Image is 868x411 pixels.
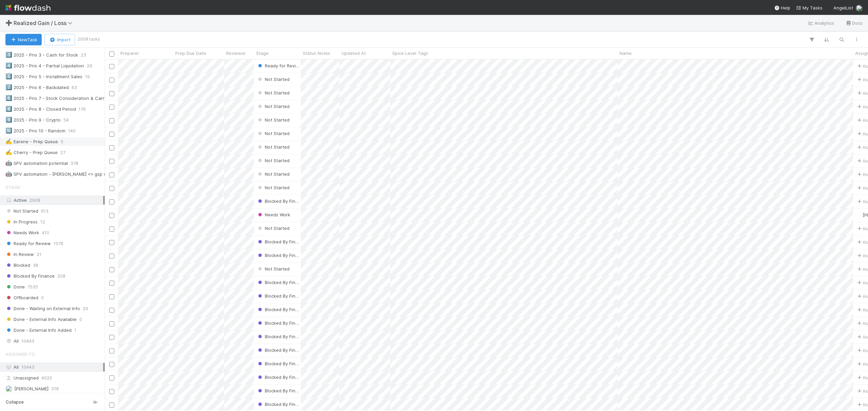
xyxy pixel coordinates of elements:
img: logo-inverted-e16ddd16eac7371096b0.svg [5,2,51,14]
div: Blocked By Finance [257,238,301,245]
div: Not Started [257,76,290,83]
div: Ready for Review [257,62,301,69]
input: Toggle Row Selected [109,118,114,123]
span: Blocked By Finance [257,402,306,407]
span: Not Started [257,158,290,163]
span: 4️⃣ [5,63,12,68]
span: Ready for Review [257,63,302,68]
div: SPV automation potential [5,159,68,168]
input: Toggle Row Selected [109,267,114,272]
a: My Tasks [796,4,823,11]
div: Blocked By Finance [257,198,301,204]
div: 2025 - Prio 5 - Installment Sales [5,72,82,81]
div: Unassigned [5,374,103,382]
div: Blocked By Finance [257,252,301,259]
span: 63 [72,83,77,92]
span: Prep Due Date [175,50,206,57]
a: Analytics [808,19,834,27]
div: Not Started [257,184,290,191]
div: Not Started [257,157,290,164]
span: In Review [5,250,34,259]
div: 2025 - Prio 6 - Backdated [5,83,69,92]
span: 5️⃣ [5,73,12,79]
span: Blocked By Finance [257,334,306,339]
span: 23 [81,51,86,59]
span: Blocked By Finance [5,272,55,280]
span: Blocked By Finance [257,347,306,353]
span: My Tasks [796,5,823,10]
span: Blocked By Finance [257,198,306,204]
input: Toggle Row Selected [109,362,114,367]
span: 410 [42,229,49,237]
span: [PERSON_NAME] [14,386,48,391]
input: Toggle Row Selected [109,199,114,204]
div: Needs Work [257,211,290,218]
span: Not Started [257,117,290,123]
span: Blocked By Finance [257,307,306,312]
span: Stage [256,50,269,57]
input: Toggle Row Selected [109,321,114,326]
input: Toggle Row Selected [109,294,114,299]
div: Not Started [257,171,290,177]
input: Toggle Row Selected [109,403,114,408]
input: Toggle Row Selected [109,172,114,177]
span: Assigned To [5,347,35,361]
input: Toggle Row Selected [109,91,114,96]
span: In Progress [5,218,38,226]
span: Not Started [257,131,290,136]
input: Toggle Row Selected [109,159,114,164]
div: Blocked By Finance [257,306,301,313]
span: Blocked [5,261,30,269]
span: ✍️ [5,149,12,155]
img: avatar_45ea4894-10ca-450f-982d-dabe3bd75b0b.png [856,212,862,218]
span: 0 [79,315,82,324]
input: Toggle Row Selected [109,226,114,232]
span: Stage [5,180,20,194]
input: Toggle Row Selected [109,389,114,394]
span: Updated At [341,50,366,57]
span: Collapse [6,399,24,405]
span: ➕ [5,20,12,26]
span: 1576 [54,239,63,248]
span: Blocked By Finance [257,320,306,326]
span: Needs Work [5,229,39,237]
span: 1 [74,326,76,334]
span: Not Started [257,171,290,177]
div: Not Started [257,225,290,232]
span: Blocked By Finance [257,361,306,366]
span: 6️⃣ [5,95,12,101]
div: Blocked By Finance [257,401,301,408]
div: 2025 - Prio 4 - Partial Liquidation [5,62,84,70]
span: 🤖 [5,171,12,177]
input: Toggle Row Selected [109,64,114,69]
span: 🤖 [5,160,12,166]
div: Blocked By Finance [257,374,301,381]
span: Not Started [257,144,290,150]
div: SPV automation - [PERSON_NAME] <> gsp cash [5,170,114,178]
div: Earene - Prep Queue [5,137,58,146]
span: 8️⃣ [5,106,12,112]
span: Blocked By Finance [257,239,306,244]
div: 2025 - Prio 8 - Closed Period [5,105,76,113]
input: Toggle Row Selected [109,186,114,191]
div: Blocked By Finance [257,279,301,286]
a: Docs [845,19,863,27]
img: avatar_bc42736a-3f00-4d10-a11d-d22e63cdc729.png [856,5,863,12]
span: Blocked By Finance [257,293,306,299]
div: Blocked By Finance [257,360,301,367]
input: Toggle Row Selected [109,335,114,340]
span: Realized Gain / Loss [14,20,76,26]
span: Done - External Info Available [5,315,77,324]
span: 12 [40,218,45,226]
input: Toggle Row Selected [109,145,114,150]
span: 7535 [27,283,38,291]
span: Not Started [257,266,290,272]
span: 38 [33,261,38,269]
input: Toggle Row Selected [109,254,114,259]
input: Toggle Row Selected [109,132,114,137]
span: Blocked By Finance [257,280,306,285]
div: 2025 - Prio 7 - Stock Consideration & Carry Over Basis [5,94,131,103]
span: 4025 [41,374,52,382]
span: 19 [85,72,90,81]
span: Status Notes [303,50,330,57]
